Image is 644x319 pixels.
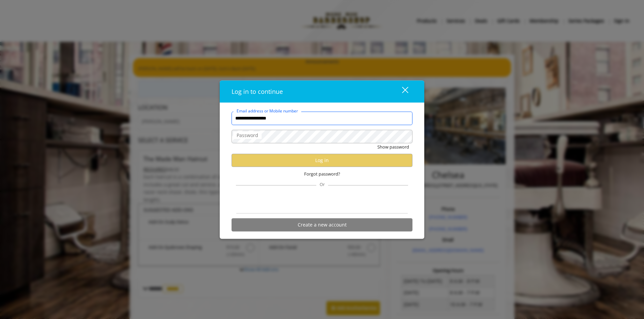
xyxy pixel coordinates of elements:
span: Log in to continue [232,87,283,95]
span: Forgot password? [304,170,340,177]
button: Log in [232,154,412,167]
label: Email address or Mobile number [233,107,301,114]
label: Password [233,131,262,139]
span: Or [316,181,328,187]
button: Create a new account [232,218,412,231]
button: close dialog [390,84,412,98]
iframe: Sign in with Google Button [288,194,356,209]
button: Show password [377,143,409,150]
div: close dialog [394,86,408,97]
input: Email address or Mobile number [232,111,412,125]
input: Password [232,130,412,143]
